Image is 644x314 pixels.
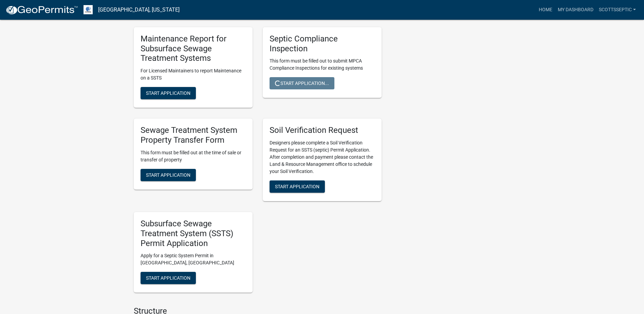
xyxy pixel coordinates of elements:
button: Start Application [141,272,196,284]
h5: Soil Verification Request [270,125,375,135]
a: scottsseptic [596,3,639,16]
p: This form must be filled out at the time of sale or transfer of property [141,149,246,163]
button: Start Application... [270,77,334,89]
button: Start Application [270,180,325,193]
img: Otter Tail County, Minnesota [84,5,93,14]
p: This form must be filled out to submit MPCA Compliance Inspections for existing systems [270,57,375,72]
span: Start Application [275,184,319,189]
span: Start Application [146,275,190,281]
span: Start Application... [275,81,329,86]
p: For Licensed Maintainers to report Maintenance on a SSTS [141,67,246,82]
button: Start Application [141,87,196,99]
span: Start Application [146,172,190,177]
h5: Septic Compliance Inspection [270,34,375,54]
span: Start Application [146,90,190,96]
a: [GEOGRAPHIC_DATA], [US_STATE] [98,4,180,16]
p: Apply for a Septic System Permit in [GEOGRAPHIC_DATA], [GEOGRAPHIC_DATA] [141,252,246,266]
p: Designers please complete a Soil Verification Request for an SSTS (septic) Permit Application. Af... [270,139,375,175]
button: Start Application [141,169,196,181]
h5: Subsurface Sewage Treatment System (SSTS) Permit Application [141,219,246,248]
a: Home [536,3,555,16]
a: My Dashboard [555,3,596,16]
h5: Sewage Treatment System Property Transfer Form [141,125,246,145]
h5: Maintenance Report for Subsurface Sewage Treatment Systems [141,34,246,63]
